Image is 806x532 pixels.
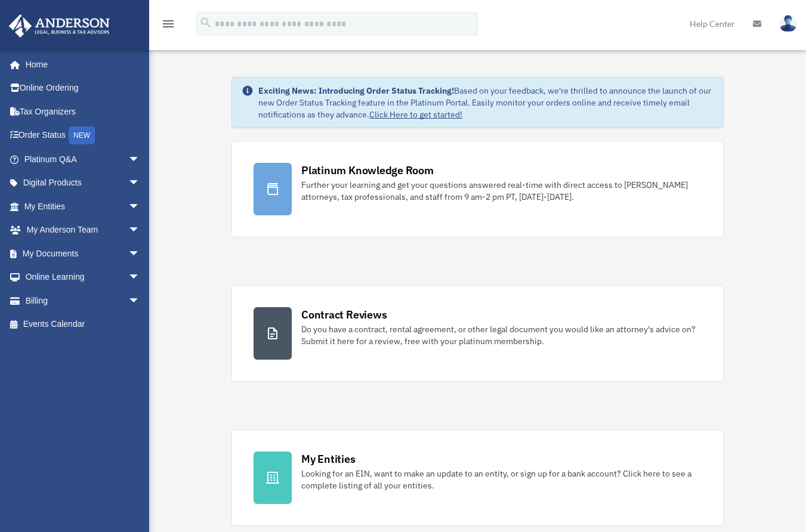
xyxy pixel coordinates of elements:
[8,194,158,218] a: My Entitiesarrow_drop_down
[8,100,158,123] a: Tax Organizers
[8,147,158,171] a: Platinum Q&Aarrow_drop_down
[8,52,152,76] a: Home
[128,265,152,290] span: arrow_drop_down
[8,313,158,336] a: Events Calendar
[301,468,702,491] div: Looking for an EIN, want to make an update to an entity, or sign up for a bank account? Click her...
[779,15,797,32] img: User Pic
[8,171,158,195] a: Digital Productsarrow_drop_down
[231,429,724,526] a: My Entities Looking for an EIN, want to make an update to an entity, or sign up for a bank accoun...
[5,14,113,38] img: Anderson Advisors Platinum Portal
[231,285,724,382] a: Contract Reviews Do you have a contract, rental agreement, or other legal document you would like...
[8,218,158,242] a: My Anderson Teamarrow_drop_down
[8,76,158,100] a: Online Ordering
[69,126,95,144] div: NEW
[128,289,152,313] span: arrow_drop_down
[258,85,714,120] div: Based on your feedback, we're thrilled to announce the launch of our new Order Status Tracking fe...
[161,17,175,31] i: menu
[301,163,434,178] div: Platinum Knowledge Room
[301,323,702,347] div: Do you have a contract, rental agreement, or other legal document you would like an attorney's ad...
[199,16,212,29] i: search
[128,194,152,219] span: arrow_drop_down
[128,171,152,196] span: arrow_drop_down
[8,265,158,289] a: Online Learningarrow_drop_down
[258,85,454,96] strong: Exciting News: Introducing Order Status Tracking!
[301,451,355,466] div: My Entities
[301,179,702,203] div: Further your learning and get your questions answered real-time with direct access to [PERSON_NAM...
[301,307,387,322] div: Contract Reviews
[128,147,152,172] span: arrow_drop_down
[128,242,152,266] span: arrow_drop_down
[128,218,152,243] span: arrow_drop_down
[8,123,158,148] a: Order StatusNEW
[161,21,175,31] a: menu
[369,109,462,120] a: Click Here to get started!
[231,141,724,237] a: Platinum Knowledge Room Further your learning and get your questions answered real-time with dire...
[8,242,158,265] a: My Documentsarrow_drop_down
[8,289,158,313] a: Billingarrow_drop_down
